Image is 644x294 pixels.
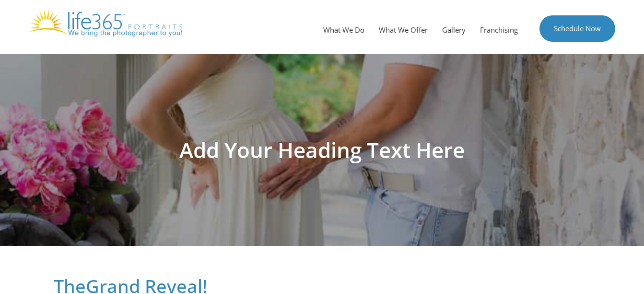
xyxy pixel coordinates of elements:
[372,15,435,44] a: What We Offer
[539,15,615,42] a: Schedule Now
[29,10,182,37] img: Life365
[316,15,372,44] a: What We Do
[54,139,591,160] h1: Add Your Heading Text Here
[473,15,525,44] a: Franchising
[435,15,473,44] a: Gallery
